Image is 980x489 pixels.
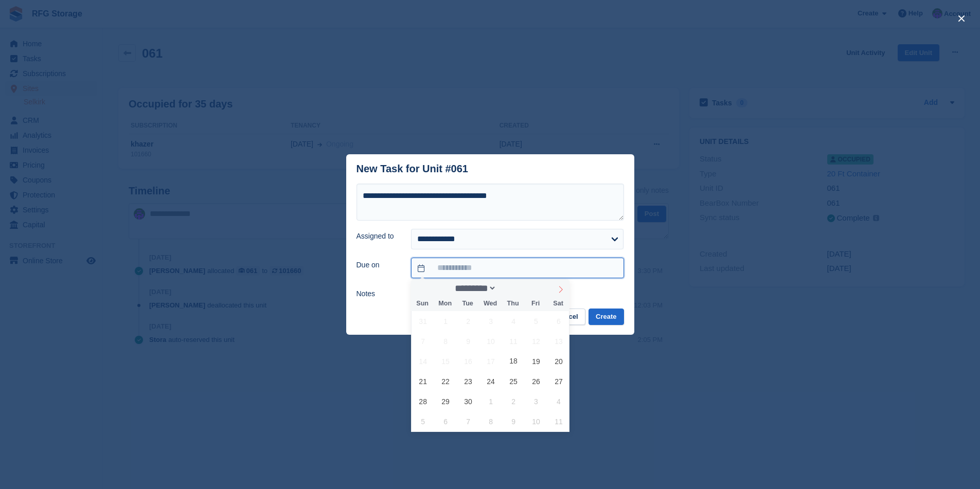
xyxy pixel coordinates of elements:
[452,283,497,294] select: Month
[413,311,433,331] span: August 31, 2025
[413,331,433,351] span: September 7, 2025
[589,309,623,325] button: Create
[548,391,568,411] span: October 4, 2025
[413,371,433,391] span: September 21, 2025
[458,311,478,331] span: September 2, 2025
[481,351,501,371] span: September 17, 2025
[479,300,502,307] span: Wed
[481,371,501,391] span: September 24, 2025
[458,371,478,391] span: September 23, 2025
[357,163,468,175] div: New Task for Unit #061
[496,283,529,294] input: Year
[548,371,568,391] span: September 27, 2025
[458,351,478,371] span: September 16, 2025
[357,231,399,242] label: Assigned to
[548,351,568,371] span: September 20, 2025
[458,391,478,411] span: September 30, 2025
[526,311,546,331] span: September 5, 2025
[547,300,569,307] span: Sat
[357,260,399,270] label: Due on
[481,411,501,431] span: October 8, 2025
[504,351,524,371] span: September 18, 2025
[436,351,456,371] span: September 15, 2025
[502,300,524,307] span: Thu
[548,311,568,331] span: September 6, 2025
[411,300,434,307] span: Sun
[504,331,524,351] span: September 11, 2025
[504,311,524,331] span: September 4, 2025
[481,391,501,411] span: October 1, 2025
[526,371,546,391] span: September 26, 2025
[953,10,970,27] button: close
[436,311,456,331] span: September 1, 2025
[526,331,546,351] span: September 12, 2025
[504,411,524,431] span: October 9, 2025
[481,331,501,351] span: September 10, 2025
[436,371,456,391] span: September 22, 2025
[548,331,568,351] span: September 13, 2025
[481,311,501,331] span: September 3, 2025
[526,351,546,371] span: September 19, 2025
[504,391,524,411] span: October 2, 2025
[458,331,478,351] span: September 9, 2025
[458,411,478,431] span: October 7, 2025
[456,300,479,307] span: Tue
[413,391,433,411] span: September 28, 2025
[434,300,456,307] span: Mon
[413,411,433,431] span: October 5, 2025
[357,288,399,299] label: Notes
[436,331,456,351] span: September 8, 2025
[436,391,456,411] span: September 29, 2025
[548,411,568,431] span: October 11, 2025
[526,391,546,411] span: October 3, 2025
[524,300,547,307] span: Fri
[436,411,456,431] span: October 6, 2025
[526,411,546,431] span: October 10, 2025
[504,371,524,391] span: September 25, 2025
[413,351,433,371] span: September 14, 2025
